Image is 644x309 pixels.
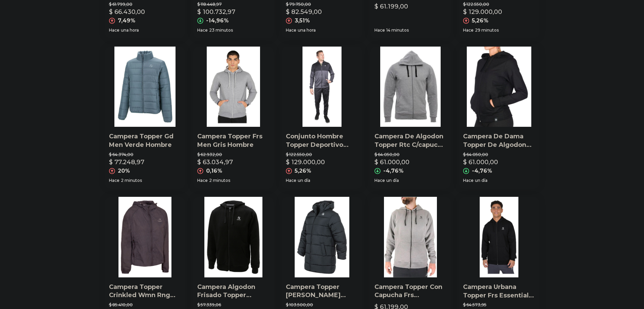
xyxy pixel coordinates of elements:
p: $ 63.034,97 [197,157,233,167]
span: una hora [121,28,139,33]
a: Campera Topper Gd Men Verde HombreCampera Topper Gd Men Verde Hombre$ 64.374,00$ 77.248,9720%Hace... [105,47,185,189]
span: Hace [463,178,474,183]
p: $ 100.732,97 [197,7,235,17]
span: Hace [374,28,385,33]
span: Hace [286,178,296,183]
img: Campera Topper Frs Men Gris Hombre [193,47,274,127]
span: 23 minutos [209,28,233,33]
p: $ 61.000,00 [374,157,409,167]
span: un día [386,178,399,183]
img: Conjunto Hombre Topper Deportivo Campera Pantalon [282,47,362,127]
p: Campera Algodon Frisado Topper C/capuca [197,283,270,300]
img: Campera Topper Crinkled Wmn Rng Deportiva Liviana Asfl70 [105,197,185,277]
a: Campera De Algodon Topper Rtc C/capucha Boedo DeportesCampera De Algodon Topper Rtc C/capucha Boe... [370,47,451,189]
p: Campera Topper Gd Men Verde Hombre [109,132,181,149]
p: Campera Urbana Topper Frs Essentials Hombre En Negro | Dexte [463,283,535,300]
p: $ 62.932,00 [197,152,270,157]
p: $ 66.430,00 [109,7,145,17]
p: 5,26% [472,17,489,25]
span: una hora [298,28,316,33]
p: $ 64.050,00 [374,152,447,157]
img: Campera De Dama Topper De Algodon Sin Frisa Boedo Deportes [459,47,539,127]
p: $ 129.000,00 [463,7,502,17]
p: Campera Topper [PERSON_NAME] Long Wmn Ii Invierno Asfl70 [286,283,358,300]
a: Campera De Dama Topper De Algodon Sin Frisa Boedo DeportesCampera De Dama Topper De Algodon Sin F... [459,47,539,189]
img: Campera Algodon Frisado Topper C/capuca [193,197,274,277]
span: Hace [109,178,119,183]
p: $ 82.549,00 [286,7,322,17]
span: un día [475,178,487,183]
a: Campera Topper Frs Men Gris HombreCampera Topper Frs Men Gris Hombre$ 62.932,00$ 63.034,970,16%Ha... [193,47,274,189]
p: 7,49% [118,17,135,25]
a: Conjunto Hombre Topper Deportivo Campera PantalonConjunto Hombre Topper Deportivo Campera Pantalo... [282,47,362,189]
p: $ 122.550,00 [463,2,535,7]
span: Hace [109,28,119,33]
p: 20% [118,167,130,175]
img: Campera Topper Bs Puffer Long Wmn Ii Invierno Asfl70 [282,197,362,277]
p: Campera De Dama Topper De Algodon Sin Frisa Boedo Deportes [463,132,535,149]
p: $ 79.750,00 [286,2,358,7]
span: Hace [197,28,208,33]
p: -4,76% [472,167,492,175]
span: Hace [374,178,385,183]
p: $ 103.500,00 [286,302,358,308]
p: Conjunto Hombre Topper Deportivo Campera Pantalon [286,132,358,149]
p: $ 61.199,00 [374,2,408,11]
p: 5,26% [295,167,311,175]
p: $ 77.248,97 [109,157,144,167]
p: $ 61.799,00 [109,2,181,7]
p: Campera Topper Con Capucha Frs Essentials Hombre 166282 [374,283,447,300]
p: $ 57.339,06 [197,302,270,308]
span: 2 minutos [209,178,230,183]
p: $ 61.000,00 [463,157,498,167]
p: $ 64.573,95 [463,302,535,308]
span: 2 minutos [121,178,142,183]
p: $ 129.000,00 [286,157,325,167]
img: Campera Topper Gd Men Verde Hombre [105,47,185,127]
p: Campera Topper Frs Men Gris Hombre [197,132,270,149]
img: Campera Urbana Topper Frs Essentials Hombre En Negro | Dexte [459,197,539,277]
p: $ 118.448,97 [197,2,270,7]
p: Campera Topper Crinkled Wmn Rng Deportiva Liviana Asfl70 [109,283,181,300]
span: Hace [463,28,474,33]
p: $ 122.550,00 [286,152,358,157]
p: 3,51% [295,17,310,25]
span: un día [298,178,310,183]
p: $ 85.410,00 [109,302,181,308]
span: Hace [286,28,296,33]
img: Campera De Algodon Topper Rtc C/capucha Boedo Deportes [370,47,451,127]
p: 0,16% [206,167,222,175]
span: Hace [197,178,208,183]
p: $ 64.374,00 [109,152,181,157]
p: Campera De Algodon Topper Rtc C/capucha Boedo Deportes [374,132,447,149]
p: -4,76% [383,167,404,175]
span: 14 minutos [386,28,409,33]
p: -14,96% [206,17,229,25]
p: $ 64.050,00 [463,152,535,157]
span: 29 minutos [475,28,499,33]
img: Campera Topper Con Capucha Frs Essentials Hombre 166282 [370,197,451,277]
